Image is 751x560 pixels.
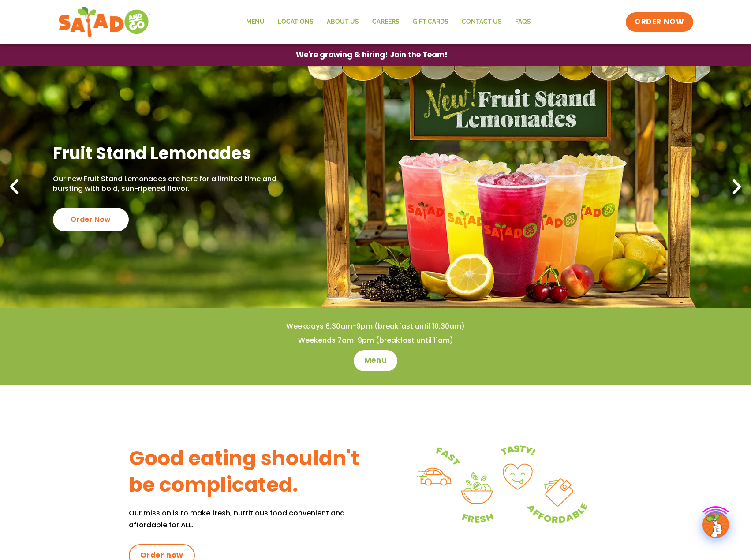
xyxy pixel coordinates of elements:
[354,350,397,371] a: Menu
[53,142,283,164] h2: Fruit Stand Lemonades
[239,12,538,32] nav: Menu
[455,12,508,32] a: Contact Us
[53,208,129,231] div: Order Now
[366,12,406,32] a: Careers
[53,174,283,194] p: Our new Fruit Stand Lemonades are here for a limited time and bursting with bold, sun-ripened fla...
[271,12,320,32] a: Locations
[18,321,733,331] h4: Weekdays 6:30am-9pm (breakfast until 10:30am)
[58,4,151,40] img: new-SAG-logo-768×292
[239,12,271,32] a: Menu
[18,336,733,345] h4: Weekends 7am-9pm (breakfast until 11am)
[508,12,538,32] a: FAQs
[296,51,448,59] span: We're growing & hiring! Join the Team!
[129,445,376,498] h3: Good eating shouldn't be complicated.
[320,12,366,32] a: About Us
[364,355,387,366] span: Menu
[635,17,684,27] span: ORDER NOW
[406,12,455,32] a: GIFT CARDS
[129,507,376,531] p: Our mission is to make fresh, nutritious food convenient and affordable for ALL.
[283,45,461,65] a: We're growing & hiring! Join the Team!
[626,12,693,32] a: ORDER NOW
